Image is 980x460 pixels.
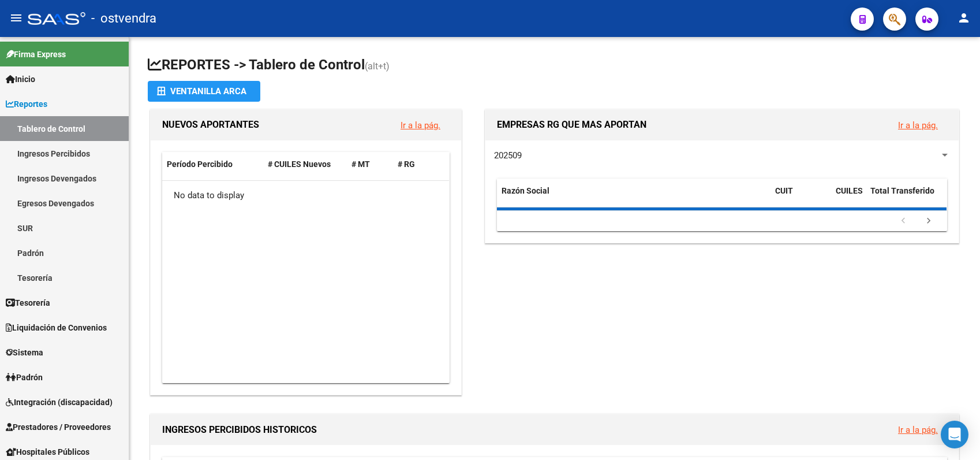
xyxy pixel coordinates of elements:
span: - ostvendra [91,6,156,31]
a: Ir a la pág. [898,120,938,131]
span: CUILES [836,186,863,195]
span: Tesorería [6,296,50,309]
span: EMPRESAS RG QUE MAS APORTAN [497,119,646,130]
span: Sistema [6,346,43,359]
datatable-header-cell: # RG [393,152,439,177]
span: # MT [351,159,370,169]
span: # CUILES Nuevos [268,159,331,169]
span: Inicio [6,73,35,86]
h1: REPORTES -> Tablero de Control [148,55,962,76]
datatable-header-cell: Período Percibido [162,152,263,177]
span: Razón Social [502,186,549,195]
span: Reportes [6,98,47,110]
button: Ir a la pág. [889,419,947,440]
div: Ventanilla ARCA [157,81,251,102]
datatable-header-cell: CUIT [770,179,831,217]
span: (alt+t) [365,61,390,72]
a: go to next page [918,215,940,228]
datatable-header-cell: Razón Social [497,179,770,217]
span: Hospitales Públicos [6,446,89,458]
div: Open Intercom Messenger [941,421,968,448]
span: # RG [398,159,415,169]
span: Padrón [6,371,43,384]
span: Integración (discapacidad) [6,396,113,409]
span: Período Percibido [167,159,233,169]
span: INGRESOS PERCIBIDOS HISTORICOS [162,424,317,435]
mat-icon: person [957,11,971,25]
span: Firma Express [6,48,66,61]
datatable-header-cell: CUILES [831,179,866,217]
span: 202509 [494,150,522,161]
span: Prestadores / Proveedores [6,421,111,433]
span: NUEVOS APORTANTES [162,119,259,130]
div: No data to display [162,181,449,210]
datatable-header-cell: # MT [347,152,393,177]
a: Ir a la pág. [401,120,440,131]
a: go to previous page [892,215,914,228]
mat-icon: menu [9,11,23,25]
span: CUIT [775,186,793,195]
span: Total Transferido [870,186,934,195]
button: Ventanilla ARCA [148,81,260,102]
datatable-header-cell: # CUILES Nuevos [263,152,347,177]
button: Ir a la pág. [889,114,947,136]
span: Liquidación de Convenios [6,321,107,334]
a: Ir a la pág. [898,425,938,435]
datatable-header-cell: Total Transferido [866,179,947,217]
button: Ir a la pág. [391,114,450,136]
